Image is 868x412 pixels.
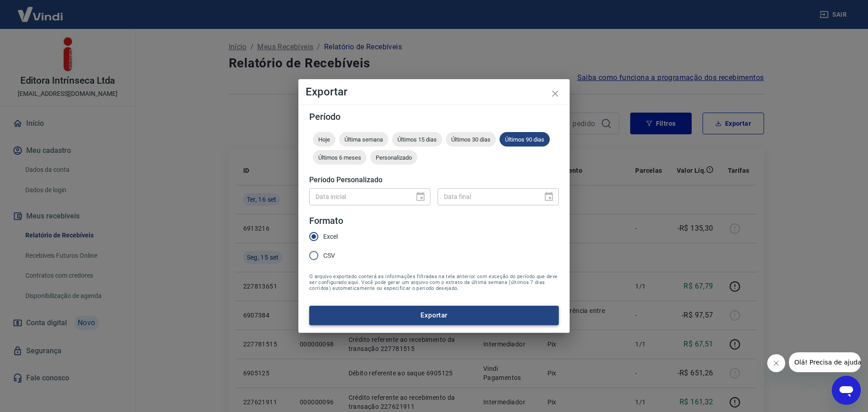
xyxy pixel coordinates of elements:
span: Última semana [339,136,388,143]
button: close [544,83,566,104]
div: Últimos 30 dias [446,132,496,147]
iframe: Mensagem da empresa [789,352,861,372]
div: Personalizado [370,150,417,165]
span: Últimos 90 dias [500,136,550,143]
span: Excel [323,232,338,242]
h5: Período [309,112,559,121]
div: Últimos 6 meses [313,150,367,165]
span: Personalizado [370,154,417,161]
div: Última semana [339,132,388,147]
span: Últimos 6 meses [313,154,367,161]
h5: Período Personalizado [309,175,559,185]
span: CSV [323,251,335,260]
div: Últimos 15 dias [392,132,442,147]
input: DD/MM/YYYY [438,188,536,205]
div: Últimos 90 dias [500,132,550,147]
button: Exportar [309,306,559,325]
span: O arquivo exportado conterá as informações filtradas na tela anterior com exceção do período que ... [309,274,559,291]
legend: Formato [309,214,343,227]
div: Hoje [313,132,335,147]
h4: Exportar [306,86,562,97]
span: Últimos 15 dias [392,136,442,143]
iframe: Fechar mensagem [767,354,785,372]
span: Olá! Precisa de ajuda? [5,6,76,14]
input: DD/MM/YYYY [309,188,408,205]
span: Hoje [313,136,335,143]
iframe: Botão para abrir a janela de mensagens [832,376,861,405]
span: Últimos 30 dias [446,136,496,143]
